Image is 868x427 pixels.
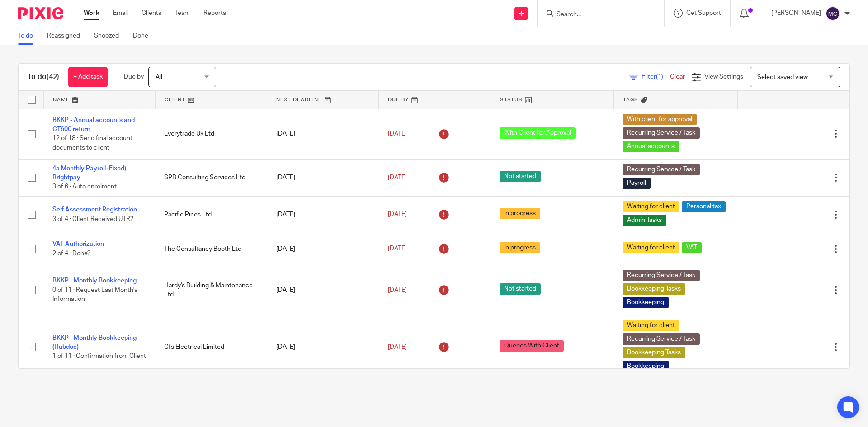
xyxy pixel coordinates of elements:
a: BKKP - Monthly Bookkeeping [52,277,137,284]
span: Waiting for client [623,320,679,331]
span: View Settings [704,74,743,80]
span: Select saved view [757,74,808,80]
span: Bookkeeping [623,361,669,372]
a: + Add task [68,67,108,87]
span: [DATE] [388,174,407,181]
a: Team [175,9,190,18]
span: [DATE] [388,287,407,293]
a: Done [133,27,155,45]
span: Not started [500,283,541,295]
a: 4a Monthly Payroll (Fixed) - Brightpay [52,165,130,181]
span: Tags [623,97,638,102]
a: BKKP - Monthly Bookkeeping (Hubdoc) [52,335,137,350]
span: All [156,74,162,80]
td: SPB Consulting Services Ltd [155,159,267,196]
span: Bookkeeping Tasks [623,283,685,295]
img: svg%3E [826,6,840,21]
span: Filter [642,74,670,80]
td: [DATE] [267,109,379,159]
span: With client for approval [623,114,697,125]
p: Due by [124,72,144,81]
span: Recurring Service / Task [623,127,700,139]
span: [DATE] [388,246,407,252]
a: BKKP - Annual accounts and CT600 return [52,117,135,132]
a: VAT Authorization [52,241,104,247]
span: In progress [500,242,540,253]
a: To do [18,27,40,45]
span: (42) [47,73,59,80]
span: Bookkeeping Tasks [623,347,685,358]
td: [DATE] [267,265,379,315]
span: 1 of 11 · Confirmation from Client [52,353,146,359]
span: 3 of 6 · Auto enrolment [52,183,117,190]
span: With Client for Approval [500,127,576,139]
a: Self Assessment Registration [52,206,137,213]
span: [DATE] [388,211,407,218]
span: [DATE] [388,344,407,350]
p: [PERSON_NAME] [771,9,821,18]
a: Clients [142,9,161,18]
span: 12 of 18 · Send final account documents to client [52,136,132,151]
h1: To do [28,72,59,82]
span: Recurring Service / Task [623,270,700,281]
span: Waiting for client [623,201,679,212]
span: 3 of 4 · Client Received UTR? [52,216,133,222]
a: Reports [203,9,226,18]
td: Hardy's Building & Maintenance Ltd [155,265,267,315]
a: Reassigned [47,27,87,45]
input: Search [556,11,637,19]
span: 2 of 4 · Done? [52,250,90,257]
span: Admin Tasks [623,215,666,226]
a: Email [113,9,128,18]
span: Queries With Client [500,340,564,352]
span: In progress [500,208,540,219]
span: Get Support [686,10,721,16]
td: [DATE] [267,315,379,379]
a: Snoozed [94,27,126,45]
td: [DATE] [267,159,379,196]
td: Everytrade Uk Ltd [155,109,267,159]
span: [DATE] [388,131,407,137]
span: Not started [500,171,541,182]
span: 0 of 11 · Request Last Month's Information [52,287,137,303]
td: The Consultancy Booth Ltd [155,233,267,265]
span: (1) [656,74,663,80]
span: Annual accounts [623,141,679,152]
td: [DATE] [267,233,379,265]
img: Pixie [18,7,63,19]
span: Bookkeeping [623,297,669,308]
a: Work [84,9,99,18]
a: Clear [670,74,685,80]
td: [DATE] [267,196,379,233]
span: Waiting for client [623,242,679,253]
td: Pacific Pines Ltd [155,196,267,233]
span: Payroll [623,178,651,189]
span: VAT [682,242,702,253]
span: Recurring Service / Task [623,333,700,345]
span: Personal tax [682,201,726,212]
span: Recurring Service / Task [623,164,700,175]
td: Cfs Electrical Limited [155,315,267,379]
